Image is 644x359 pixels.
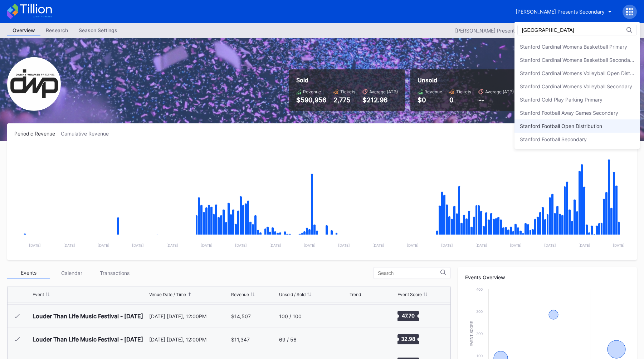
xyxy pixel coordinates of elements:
div: Stanford Cardinal Womens Basketball Primary [520,44,627,50]
div: Stanford Football Away Games Secondary [520,110,618,116]
div: Stanford Cardinal Womens Volleyball Secondary [520,83,632,89]
div: Stanford Cardinal Womens Volleyball Open Distribution [520,70,634,76]
input: Search [522,27,585,33]
div: Stanford Football Open Distribution [520,123,602,129]
div: Stanford Football Secondary [520,136,587,142]
div: Stanford Cardinal Womens Basketball Secondary [520,57,634,63]
div: Stanford Cold Play Parking Primary [520,97,602,103]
